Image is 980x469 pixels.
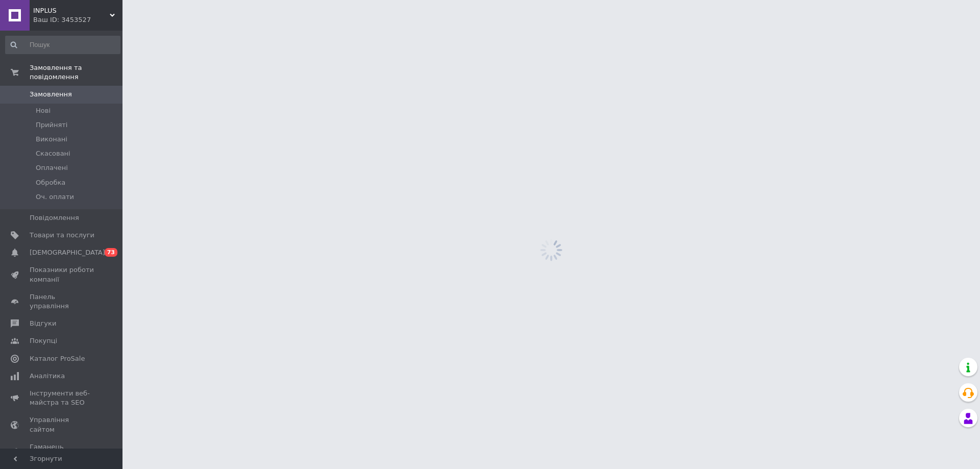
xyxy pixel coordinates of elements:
span: Показники роботи компанії [30,265,94,284]
span: Панель управління [30,292,94,311]
span: Покупці [30,336,57,345]
span: INPLUS [33,6,110,15]
span: Оч. оплати [36,192,74,202]
span: Гаманець компанії [30,442,94,461]
span: Інструменти веб-майстра та SEO [30,389,94,407]
span: Замовлення та повідомлення [30,63,122,82]
span: Замовлення [30,90,72,99]
span: [DEMOGRAPHIC_DATA] [30,248,105,257]
span: Прийняті [36,120,67,130]
span: 73 [105,248,117,257]
input: Пошук [5,36,120,54]
span: Нові [36,106,51,115]
span: Відгуки [30,319,56,328]
span: Повідомлення [30,213,79,223]
span: Аналітика [30,372,65,381]
span: Обробка [36,178,65,187]
span: Управління сайтом [30,415,94,434]
span: Товари та послуги [30,231,94,240]
span: Скасовані [36,149,70,158]
span: Оплачені [36,163,68,172]
span: Виконані [36,135,67,144]
img: spinner_grey-bg-hcd09dd2d8f1a785e3413b09b97f8118e7.gif [537,236,565,264]
div: Ваш ID: 3453527 [33,15,122,24]
span: Каталог ProSale [30,354,85,363]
